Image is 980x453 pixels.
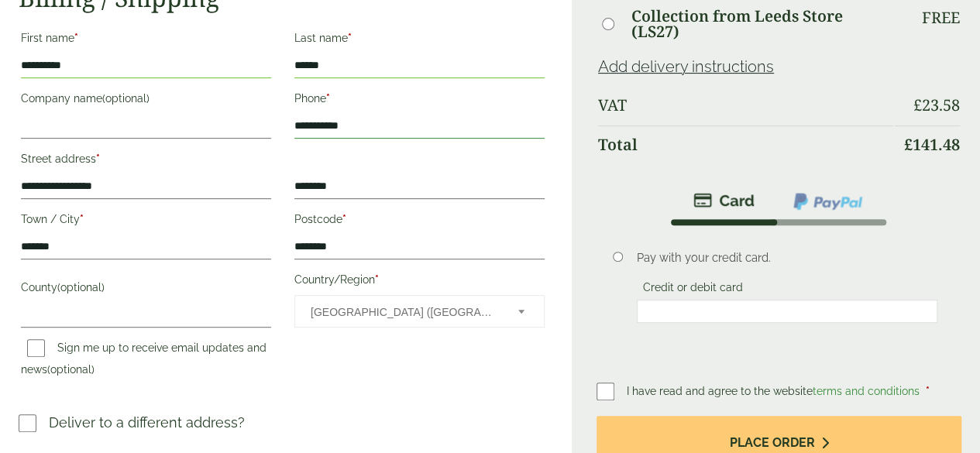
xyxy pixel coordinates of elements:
th: VAT [598,87,893,124]
p: Pay with your credit card. [637,249,938,266]
img: stripe.png [693,191,755,210]
label: Phone [294,88,545,114]
bdi: 23.58 [913,94,960,115]
bdi: 141.48 [904,134,960,155]
abbr: required [375,273,379,286]
label: Collection from Leeds Store (LS27) [631,9,893,39]
span: £ [913,94,922,115]
label: Postcode [294,208,545,235]
label: County [21,276,271,303]
label: Company name [21,88,271,114]
p: Free [922,9,960,27]
span: Country/Region [294,295,545,328]
img: ppcp-gateway.png [792,191,864,211]
span: (optional) [47,363,95,376]
label: Street address [21,148,271,174]
abbr: required [926,385,930,397]
abbr: required [80,213,84,225]
abbr: required [348,32,352,44]
span: £ [904,134,913,155]
label: First name [21,27,271,53]
abbr: required [96,153,100,165]
abbr: required [74,32,78,44]
iframe: Secure card payment input frame [641,304,934,318]
label: Town / City [21,208,271,235]
label: Last name [294,27,545,53]
abbr: required [326,92,330,105]
span: (optional) [57,281,105,293]
span: United Kingdom (UK) [311,296,497,328]
th: Total [598,125,893,163]
p: Deliver to a different address? [49,412,245,433]
label: Credit or debit card [637,281,749,298]
span: (optional) [102,92,150,105]
label: Country/Region [294,269,545,295]
label: Sign me up to receive email updates and news [21,341,266,380]
span: I have read and agree to the website [627,385,923,397]
abbr: required [342,213,346,225]
a: Add delivery instructions [598,57,774,76]
input: Sign me up to receive email updates and news(optional) [27,339,45,357]
a: terms and conditions [813,385,920,397]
